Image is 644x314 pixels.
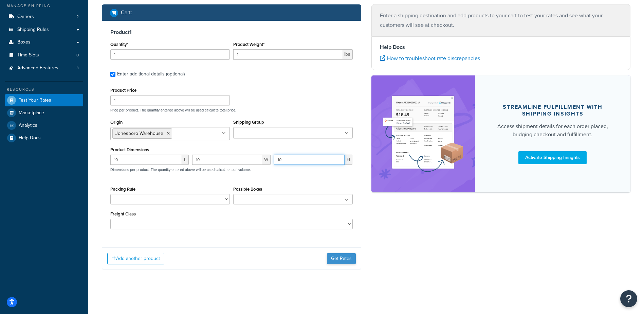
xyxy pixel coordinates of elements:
button: Add another product [107,253,164,264]
h4: Help Docs [380,43,622,51]
label: Possible Boxes [233,187,262,192]
a: Test Your Rates [5,94,83,106]
a: Marketplace [5,107,83,119]
input: Enter additional details (optional) [110,72,115,77]
div: Enter additional details (optional) [117,69,185,79]
span: Carriers [17,14,34,20]
div: Access shipment details for each order placed, bridging checkout and fulfillment. [491,122,614,139]
label: Product Dimensions [110,147,149,152]
div: Manage Shipping [5,3,83,9]
label: Product Weight* [233,42,264,47]
a: Help Docs [5,132,83,144]
label: Packing Rule [110,187,135,192]
p: Enter a shipping destination and add products to your cart to test your rates and see what your c... [380,11,622,30]
a: Advanced Features3 [5,62,83,74]
span: 2 [76,14,79,20]
h3: Product 1 [110,29,353,36]
span: Help Docs [19,135,41,141]
li: Advanced Features [5,62,83,74]
p: Dimensions per product. The quantity entered above will be used calculate total volume. [109,167,251,172]
input: 0 [110,49,230,59]
span: Time Slots [17,52,39,58]
span: Marketplace [19,110,44,116]
span: L [182,155,189,165]
label: Origin [110,120,123,125]
button: Open Resource Center [620,290,637,307]
span: lbs [342,49,353,59]
a: Analytics [5,119,83,132]
a: How to troubleshoot rate discrepancies [380,54,480,62]
label: Freight Class [110,211,136,216]
span: 3 [76,65,79,71]
li: Time Slots [5,49,83,62]
span: Test Your Rates [19,98,51,103]
input: 0.00 [233,49,342,59]
span: Boxes [17,39,31,45]
span: W [262,155,271,165]
p: Price per product. The quantity entered above will be used calculate total price. [109,108,354,112]
label: Shipping Group [233,120,264,125]
a: Carriers2 [5,11,83,23]
li: Carriers [5,11,83,23]
span: Shipping Rules [17,27,49,33]
div: Streamline Fulfillment with Shipping Insights [491,104,614,117]
a: Activate Shipping Insights [518,151,587,164]
a: Shipping Rules [5,23,83,36]
h2: Cart : [121,10,132,16]
span: H [345,155,352,165]
span: 0 [76,52,79,58]
button: Get Rates [327,253,356,264]
span: Advanced Features [17,65,58,71]
label: Product Price [110,88,136,93]
img: feature-image-si-e24932ea9b9fcd0ff835db86be1ff8d589347e8876e1638d903ea230a36726be.png [382,86,465,182]
span: Jonesboro Warehouse [115,130,163,137]
div: Resources [5,87,83,92]
span: Analytics [19,123,37,128]
a: Time Slots0 [5,49,83,62]
a: Boxes [5,36,83,49]
label: Quantity* [110,42,128,47]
